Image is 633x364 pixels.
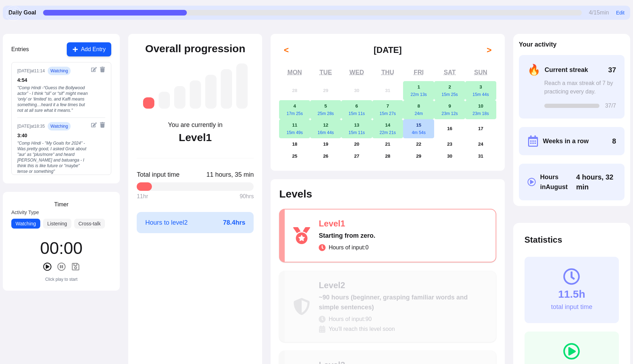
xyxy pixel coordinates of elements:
img: menu [3,3,24,24]
button: Cross-talk [74,219,105,229]
abbr: August 22, 2025 [416,141,421,147]
div: 17m 25s [279,111,310,116]
div: Level 1: Starting from zero. [143,97,154,109]
div: Level 1 [179,131,212,144]
button: August 13, 202515m 11s [341,119,372,138]
div: Level 5: ~1,050 hours (high intermediate, understanding most everyday content) [205,75,217,109]
div: [DATE] at 11:14 [17,68,45,74]
div: 15m 11s [341,130,372,135]
div: 15m 27s [372,111,403,116]
h2: Levels [279,188,496,200]
button: August 29, 2025 [403,150,434,162]
abbr: Saturday [444,69,456,76]
abbr: August 18, 2025 [292,141,297,147]
button: July 31, 2025 [372,81,403,100]
div: 22m 13s [403,92,434,97]
abbr: August 10, 2025 [478,103,483,109]
abbr: August 24, 2025 [478,141,483,147]
button: August 17, 2025 [465,119,496,138]
button: August 12, 202516m 44s [310,119,341,138]
button: August 9, 202523m 12s [434,100,465,119]
div: Level 2 [319,280,487,291]
button: August 21, 2025 [372,138,403,150]
div: total input time [551,302,592,312]
button: August 10, 202523m 18s [465,100,496,119]
span: watching [48,122,71,131]
abbr: August 3, 2025 [479,84,482,90]
button: August 26, 2025 [310,150,341,162]
div: 15m 44s [465,92,496,97]
abbr: August 13, 2025 [354,122,359,128]
button: Delete entry [100,67,105,72]
abbr: August 4, 2025 [294,103,296,109]
abbr: August 25, 2025 [292,153,297,159]
h2: Statistics [525,234,619,245]
div: Level 4: ~525 hours (intermediate, understanding more complex conversations) [190,80,201,109]
div: 15m 25s [434,92,465,97]
button: August 11, 202515m 49s [279,119,310,138]
abbr: August 29, 2025 [416,153,421,159]
div: ~90 hours (beginner, grasping familiar words and simple sentences) [319,292,487,312]
abbr: August 23, 2025 [447,141,452,147]
abbr: July 31, 2025 [385,88,390,93]
span: 8 [612,136,616,146]
button: August 24, 2025 [465,138,496,150]
div: Level 7: ~2,625 hours (near-native, understanding most media and conversations fluently) [236,63,248,109]
button: August 22, 2025 [403,138,434,150]
abbr: August 30, 2025 [447,153,452,159]
div: 23m 18s [465,111,496,116]
div: Click play to start [45,277,77,282]
abbr: August 21, 2025 [385,141,390,147]
abbr: August 12, 2025 [323,122,329,128]
button: August 31, 2025 [465,150,496,162]
button: Edit [616,9,625,16]
button: August 27, 2025 [341,150,372,162]
button: August 1, 202522m 13s [403,81,434,100]
button: August 30, 2025 [434,150,465,162]
abbr: August 15, 2025 [416,122,421,128]
div: You are currently in [168,120,223,130]
div: 15m 49s [279,130,310,135]
div: 4 : 54 [17,77,88,84]
span: Click to toggle between decimal and time format [576,172,616,192]
abbr: August 16, 2025 [447,126,452,131]
abbr: August 8, 2025 [418,103,420,109]
div: Reach a max streak of 7 by practicing every day. [544,79,616,96]
div: 25m 28s [310,111,341,116]
button: August 28, 2025 [372,150,403,162]
button: August 16, 2025 [434,119,465,138]
abbr: August 9, 2025 [448,103,451,109]
span: < [284,44,289,56]
abbr: August 11, 2025 [292,122,297,128]
span: Current streak [545,65,588,75]
abbr: August 17, 2025 [478,126,483,131]
button: July 29, 2025 [310,81,341,100]
span: 78.4 hrs [223,218,245,227]
button: August 18, 2025 [279,138,310,150]
button: August 20, 2025 [341,138,372,150]
abbr: August 7, 2025 [386,103,389,109]
abbr: Wednesday [349,69,364,76]
button: Listening [43,219,71,229]
h3: Entries [11,45,29,54]
span: watching [48,67,71,75]
abbr: August 19, 2025 [323,141,329,147]
div: Level 2: ~90 hours (beginner, grasping familiar words and simple sentences) [159,92,170,109]
abbr: Tuesday [319,69,332,76]
button: August 23, 2025 [434,138,465,150]
button: Watching [11,219,40,229]
span: 37 [608,65,616,75]
abbr: August 26, 2025 [323,153,329,159]
abbr: July 28, 2025 [292,88,297,93]
abbr: Monday [288,69,302,76]
abbr: Sunday [474,69,487,76]
abbr: August 31, 2025 [478,153,483,159]
button: August 5, 202525m 28s [310,100,341,119]
button: August 8, 202524m [403,100,434,119]
abbr: Thursday [381,69,394,76]
button: < [279,43,293,57]
abbr: July 30, 2025 [354,88,359,93]
div: 11.5h [558,288,585,301]
div: " Comp Hindi -“Guess the Bollywood actor” - I think “sil” or “sif” might mean ‘only’ or ‘limited’... [17,85,88,113]
div: Level 1 [319,218,487,229]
